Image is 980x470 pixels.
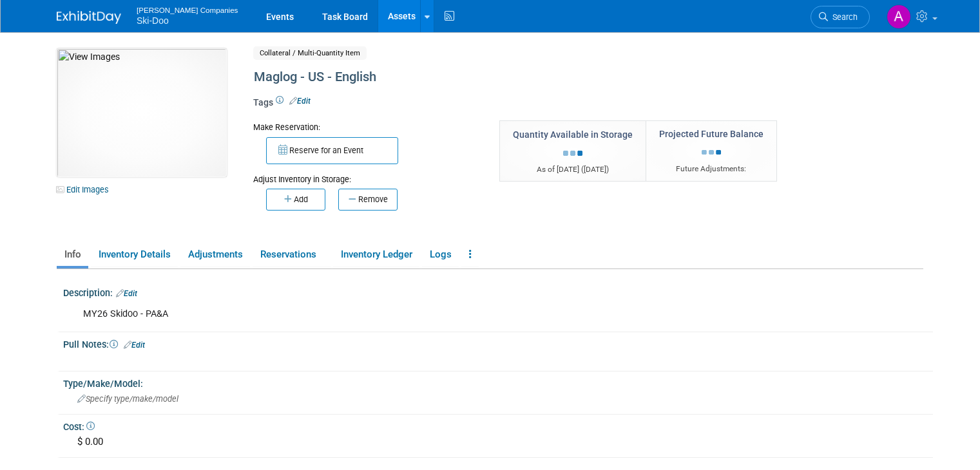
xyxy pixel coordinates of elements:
[253,96,825,118] div: Tags
[124,341,145,350] a: Edit
[249,66,825,89] div: Maglog - US - English
[266,189,325,211] button: Add
[887,5,911,29] img: Amelie Roberge
[180,243,250,266] a: Adjustments
[513,128,633,141] div: Quantity Available in Storage
[63,374,933,390] div: Type/Make/Model:
[57,11,121,24] img: ExhibitDay
[116,289,137,298] a: Edit
[702,150,721,155] img: loading...
[563,151,582,156] img: loading...
[57,48,227,177] img: View Images
[253,243,331,266] a: Reservations
[513,164,633,175] div: As of [DATE] ( )
[63,417,933,433] div: Cost:
[253,46,367,60] span: Collateral / Multi-Quantity Item
[659,127,764,140] div: Projected Future Balance
[63,335,933,352] div: Pull Notes:
[289,97,311,106] a: Edit
[57,243,88,266] a: Info
[338,189,398,211] button: Remove
[137,3,238,16] span: [PERSON_NAME] Companies
[74,301,769,327] div: MY26 Skidoo - PA&A
[811,6,870,28] a: Search
[253,164,480,185] div: Adjust Inventory in Storage:
[584,165,606,174] span: [DATE]
[137,15,169,26] span: Ski-Doo
[828,12,858,22] span: Search
[77,394,178,404] span: Specify type/make/model
[57,182,114,198] a: Edit Images
[422,243,459,266] a: Logs
[253,120,480,133] div: Make Reservation:
[91,243,178,266] a: Inventory Details
[63,283,933,300] div: Description:
[266,137,398,164] button: Reserve for an Event
[333,243,419,266] a: Inventory Ledger
[659,164,764,174] div: Future Adjustments:
[73,432,923,452] div: $ 0.00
